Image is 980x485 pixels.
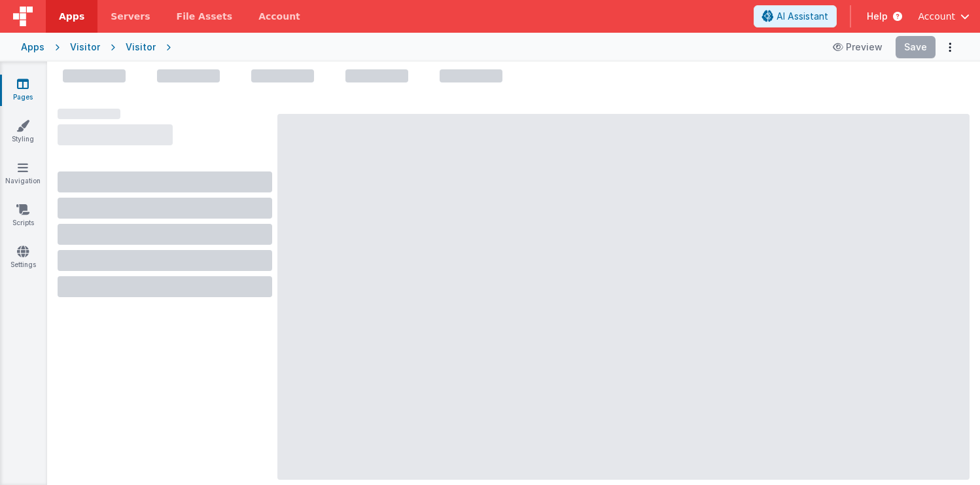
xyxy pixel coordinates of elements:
div: Visitor [70,41,100,54]
button: Preview [825,37,890,58]
button: AI Assistant [754,5,837,27]
span: File Assets [177,10,233,23]
button: Options [941,38,959,56]
span: Help [867,10,888,23]
div: Apps [21,41,44,54]
span: Account [918,10,955,23]
span: AI Assistant [777,10,828,23]
span: Apps [59,10,84,23]
span: Servers [111,10,150,23]
div: Visitor [126,41,156,54]
button: Save [896,36,936,58]
button: Account [918,10,970,23]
